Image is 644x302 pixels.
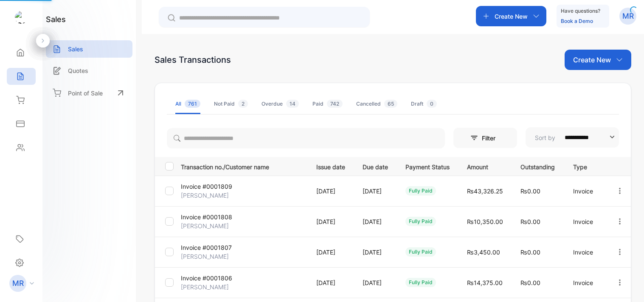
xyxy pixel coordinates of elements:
span: ₨0.00 [520,279,540,286]
div: fully paid [405,186,436,196]
p: Amount [467,161,503,171]
p: Payment Status [405,161,450,171]
p: Transaction no./Customer name [181,161,306,171]
p: [DATE] [363,248,388,257]
p: Sales [68,45,83,53]
p: Invoice [573,278,598,287]
p: [PERSON_NAME] [181,221,229,230]
p: Due date [363,161,388,171]
button: Create New [565,50,631,70]
div: All [175,100,200,108]
span: ₨0.00 [520,218,540,225]
span: ₨10,350.00 [467,218,503,225]
div: Draft [411,100,437,108]
div: Cancelled [356,100,397,108]
span: 65 [384,100,397,108]
div: Paid [312,100,343,108]
div: fully paid [405,217,436,226]
p: [DATE] [363,278,388,287]
a: Quotes [46,62,132,79]
div: fully paid [405,278,436,287]
p: Invoice [573,187,598,196]
a: Book a Demo [561,18,593,24]
button: Create New [476,6,546,26]
p: Create New [573,55,611,65]
iframe: LiveChat chat widget [608,266,644,302]
p: Filter [482,134,501,143]
a: Point of Sale [46,84,132,102]
p: [PERSON_NAME] [181,191,229,200]
span: ₨43,326.25 [467,187,503,195]
span: 2 [238,100,248,108]
span: ₨3,450.00 [467,249,500,256]
p: Invoice #0001808 [181,213,232,221]
p: [DATE] [316,278,345,287]
p: Invoice #0001807 [181,243,232,252]
a: Sales [46,40,132,58]
p: Invoice #0001806 [181,274,232,282]
span: 761 [185,100,200,108]
p: [DATE] [363,187,388,196]
p: [DATE] [316,217,345,226]
p: Have questions? [561,7,600,15]
span: 742 [327,100,343,108]
button: Sort by [526,127,619,148]
img: logo [15,11,28,24]
p: [DATE] [316,187,345,196]
p: Create New [495,12,528,21]
span: ₨0.00 [520,187,540,195]
p: Sort by [535,133,555,142]
button: Filter [453,128,517,148]
p: Type [573,161,598,171]
p: Point of Sale [68,89,103,98]
p: Invoice #0001809 [181,182,232,191]
p: Invoice [573,248,598,257]
div: Sales Transactions [155,53,231,66]
div: Not Paid [214,100,248,108]
p: MR [12,278,24,289]
div: Overdue [262,100,299,108]
p: Quotes [68,66,88,75]
span: ₨14,375.00 [467,279,503,286]
span: ₨0.00 [520,249,540,256]
div: fully paid [405,247,436,257]
p: Outstanding [520,161,556,171]
p: [DATE] [316,248,345,257]
button: MR [619,6,636,26]
span: 14 [286,100,299,108]
p: Issue date [316,161,345,171]
p: [DATE] [363,217,388,226]
span: 0 [427,100,437,108]
p: [PERSON_NAME] [181,282,229,291]
h1: sales [46,14,66,25]
p: [PERSON_NAME] [181,252,229,261]
p: MR [622,11,634,22]
p: Invoice [573,217,598,226]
